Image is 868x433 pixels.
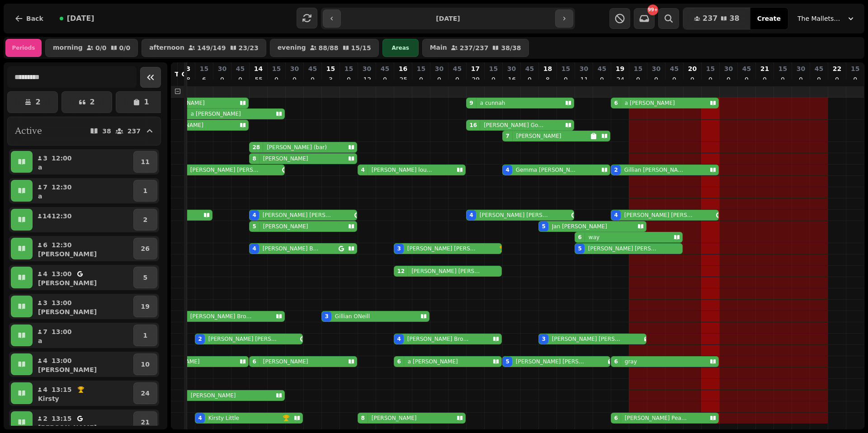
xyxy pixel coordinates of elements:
[760,64,769,73] p: 21
[52,269,72,278] p: 13:00
[561,64,570,73] p: 15
[236,64,245,73] p: 45
[624,212,694,219] p: [PERSON_NAME] [PERSON_NAME]
[624,166,687,174] p: Gillian [PERSON_NAME]
[149,44,184,52] p: afternoon
[598,64,606,73] p: 45
[141,157,150,166] p: 11
[417,64,425,73] p: 15
[34,238,132,259] button: 612:30[PERSON_NAME]
[778,64,787,73] p: 15
[190,166,260,174] p: [PERSON_NAME] [PERSON_NAME]
[263,212,332,219] p: [PERSON_NAME] [PERSON_NAME]
[516,166,578,174] p: Gemma [PERSON_NAME]
[42,298,48,307] p: 3
[52,414,72,423] p: 13:15
[270,39,379,57] button: evening88/8815/15
[407,335,470,343] p: [PERSON_NAME] Brown
[792,10,861,27] button: The Malletsheugh
[42,414,48,423] p: 2
[578,234,581,241] div: 6
[42,154,48,163] p: 3
[140,67,161,88] button: Collapse sidebar
[52,212,72,221] p: 12:30
[750,8,788,29] button: Create
[469,212,473,219] div: 4
[361,414,364,422] div: 8
[200,75,208,84] p: 6
[507,64,516,73] p: 30
[34,151,132,173] button: 312:00a
[588,245,658,252] p: [PERSON_NAME] [PERSON_NAME]
[52,356,72,365] p: 13:00
[562,75,569,84] p: 0
[42,183,48,192] p: 7
[133,151,157,173] button: 11
[469,122,477,129] div: 16
[143,273,147,282] p: 5
[526,75,533,84] p: 0
[542,335,545,343] div: 3
[408,358,458,365] p: a [PERSON_NAME]
[42,212,48,221] p: 14
[552,335,622,343] p: [PERSON_NAME] [PERSON_NAME]
[382,39,419,57] div: Areas
[34,209,132,231] button: 1412:30
[38,336,42,345] p: a
[263,155,308,162] p: [PERSON_NAME]
[411,268,483,275] p: [PERSON_NAME] [PERSON_NAME]
[143,331,147,340] p: 1
[52,327,72,336] p: 13:00
[851,64,859,73] p: 15
[52,298,72,307] p: 13:00
[52,240,72,249] p: 12:30
[616,64,624,73] p: 19
[614,414,618,422] div: 6
[198,335,202,343] div: 2
[345,75,352,84] p: 0
[133,353,157,375] button: 10
[761,75,768,84] p: 0
[252,212,256,219] div: 4
[833,75,840,84] p: 0
[255,75,262,84] p: 55
[133,296,157,317] button: 19
[480,99,505,107] p: a cunnah
[397,245,401,252] div: 3
[397,268,405,275] div: 12
[309,75,316,84] p: 0
[133,411,157,433] button: 21
[797,14,843,23] span: The Malletsheugh
[361,166,364,174] div: 4
[580,64,588,73] p: 30
[95,45,107,51] p: 0 / 0
[308,64,317,73] p: 45
[90,99,94,106] p: 2
[505,132,509,140] div: 7
[34,382,132,404] button: 413:15Kirsty
[263,245,321,252] p: [PERSON_NAME] Bellshaw
[670,64,679,73] p: 45
[52,183,72,192] p: 12:30
[291,75,298,84] p: 0
[614,212,618,219] div: 4
[480,212,549,219] p: [PERSON_NAME] [PERSON_NAME]
[45,39,138,57] button: morning0/00/0
[52,8,102,29] button: [DATE]
[815,64,823,73] p: 45
[141,360,150,369] p: 10
[52,154,72,163] p: 12:00
[273,75,280,84] p: 0
[757,15,781,22] span: Create
[725,75,732,84] p: 0
[397,358,401,365] div: 6
[7,91,58,113] button: 2
[52,385,72,394] p: 13:15
[133,238,157,259] button: 26
[453,75,461,84] p: 0
[614,358,618,365] div: 6
[422,39,529,57] button: Main237/23738/38
[625,414,687,422] p: [PERSON_NAME] Peacock
[190,313,253,320] p: [PERSON_NAME] Brown
[634,75,642,84] p: 0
